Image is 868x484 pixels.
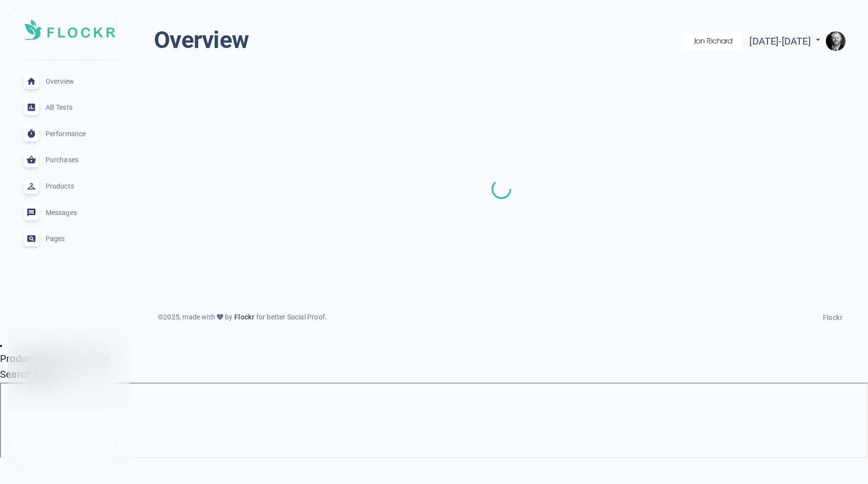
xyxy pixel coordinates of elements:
[8,199,130,226] a: Messages
[8,94,130,121] a: AB Tests
[823,311,843,322] a: Flockr
[24,20,115,40] img: Soft UI Logo
[8,147,130,173] a: Purchases
[232,312,256,323] a: Flockr
[8,225,130,252] a: Pages
[152,312,333,323] div: © 2025 , made with by for better Social Proof.
[749,35,823,47] span: [DATE] - [DATE]
[232,313,256,321] span: Flockr
[216,313,224,321] span: favorite
[826,31,845,51] img: e9922e3fc00dd5316fa4c56e6d75935f
[823,314,843,321] span: Flockr
[154,25,248,55] h1: Overview
[8,68,130,95] a: Overview
[683,26,742,57] img: jonrichard
[8,121,130,147] a: Performance
[8,173,130,199] a: Products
